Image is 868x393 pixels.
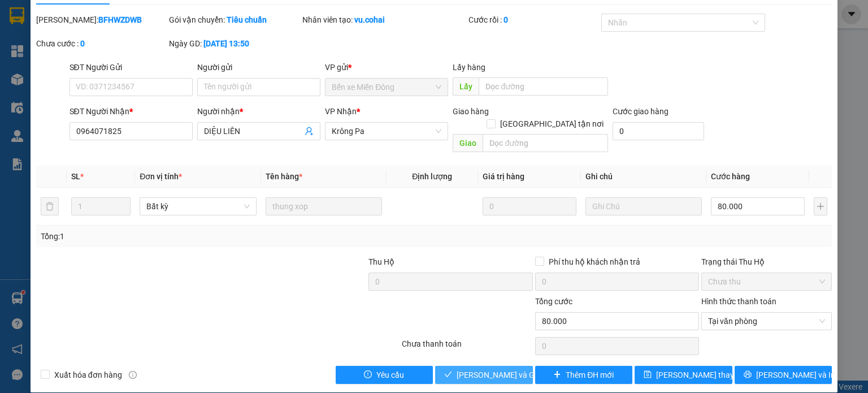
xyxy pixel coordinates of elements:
span: Lấy [453,77,479,96]
input: Dọc đường [483,134,608,152]
span: [PERSON_NAME] và Giao hàng [457,369,565,381]
input: 0 [483,197,576,215]
input: VD: Bàn, Ghế [266,197,382,215]
span: user-add [305,127,314,136]
input: Cước giao hàng [613,122,704,140]
span: Thu Hộ [368,257,394,266]
div: Nhân viên tạo: [302,14,466,26]
span: exclamation-circle [364,370,372,379]
span: [PERSON_NAME] và In [756,369,835,381]
b: BFHWZDWB [98,15,142,24]
div: SĐT Người Gửi [70,61,193,74]
span: Chưa thu [708,273,825,290]
span: Gửi: 0328543674 [101,43,193,57]
span: printer [744,370,752,379]
button: plusThêm ĐH mới [535,366,633,384]
span: Krông Pa [101,62,149,75]
span: Giao [453,134,483,152]
span: Bến xe Miền Đông [332,79,441,96]
b: 0 [504,15,508,24]
span: Lấy hàng [453,63,485,72]
span: Tổng cước [535,297,572,306]
span: Xuất hóa đơn hàng [50,369,127,381]
span: info-circle [129,371,137,379]
span: Tên hàng [266,172,302,181]
input: Dọc đường [479,77,608,96]
span: Cước hàng [711,172,750,181]
span: check [444,370,452,379]
div: Người gửi [197,61,320,74]
div: [PERSON_NAME]: [36,14,167,26]
div: Trạng thái Thu Hộ [701,256,832,268]
span: [PERSON_NAME] thay đổi [656,369,747,381]
h2: BB2QGFEU [5,35,62,53]
b: Tiêu chuẩn [227,15,267,24]
button: plus [814,197,827,215]
span: Giao hàng [453,107,489,116]
div: Chưa thanh toán [401,338,533,357]
span: plus [553,370,561,379]
div: Tổng: 1 [41,230,336,243]
b: [DATE] 13:50 [203,39,249,48]
span: [GEOGRAPHIC_DATA] tận nơi [496,118,608,130]
b: Cô Hai [29,8,76,25]
button: delete [41,197,59,215]
span: Đơn vị tính [140,172,182,181]
div: Người nhận [197,105,320,118]
span: save [644,370,652,379]
span: Yêu cầu [376,369,404,381]
input: Ghi Chú [585,197,702,215]
button: save[PERSON_NAME] thay đổi [635,366,732,384]
div: Gói vận chuyển: [169,14,300,26]
div: Ngày GD: [169,37,300,50]
span: Giá trị hàng [483,172,524,181]
div: Chưa cước : [36,37,167,50]
span: Bất kỳ [146,198,249,215]
button: exclamation-circleYêu cầu [336,366,433,384]
label: Hình thức thanh toán [701,297,776,306]
span: Tại văn phòng [708,313,825,330]
b: vu.cohai [354,15,385,24]
b: 0 [80,39,85,48]
span: Phí thu hộ khách nhận trả [544,256,645,268]
span: VP Nhận [325,107,357,116]
button: printer[PERSON_NAME] và In [735,366,832,384]
label: Cước giao hàng [613,107,669,116]
th: Ghi chú [581,166,706,188]
span: 1 THÙNG [101,78,171,98]
div: SĐT Người Nhận [70,105,193,118]
span: Thêm ĐH mới [566,369,614,381]
span: SL [71,172,80,181]
div: VP gửi [325,61,448,74]
span: [DATE] 09:43 [101,31,142,39]
button: check[PERSON_NAME] và Giao hàng [435,366,533,384]
span: Krông Pa [332,123,441,140]
div: Cước rồi : [468,14,599,26]
span: Định lượng [412,172,452,181]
